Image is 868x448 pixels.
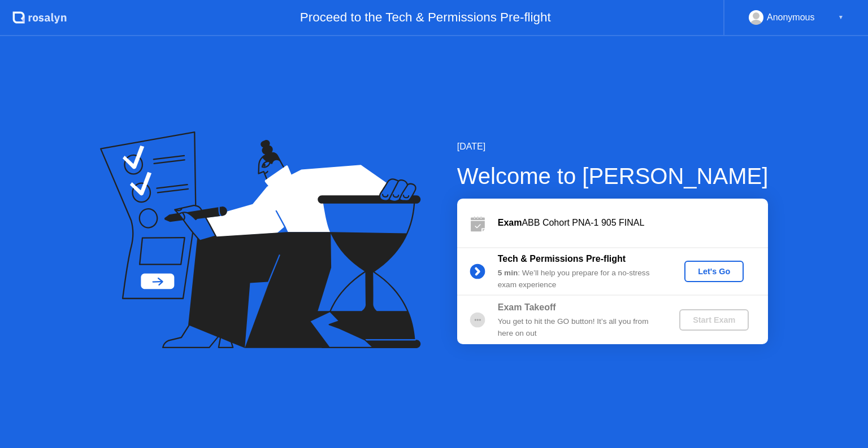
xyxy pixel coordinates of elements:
button: Let's Go [684,261,744,282]
div: ABB Cohort PNA-1 905 FINAL [498,216,768,230]
b: 5 min [498,269,518,277]
div: Let's Go [689,267,739,276]
div: [DATE] [457,140,769,153]
button: Start Exam [679,309,749,331]
div: ▼ [838,10,844,25]
b: Exam [498,218,522,227]
div: You get to hit the GO button! It’s all you from here on out [498,316,661,339]
b: Tech & Permissions Pre-flight [498,254,626,263]
div: : We’ll help you prepare for a no-stress exam experience [498,267,661,291]
div: Welcome to [PERSON_NAME] [457,159,769,193]
div: Anonymous [767,10,815,25]
div: Start Exam [684,315,744,324]
b: Exam Takeoff [498,302,556,312]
